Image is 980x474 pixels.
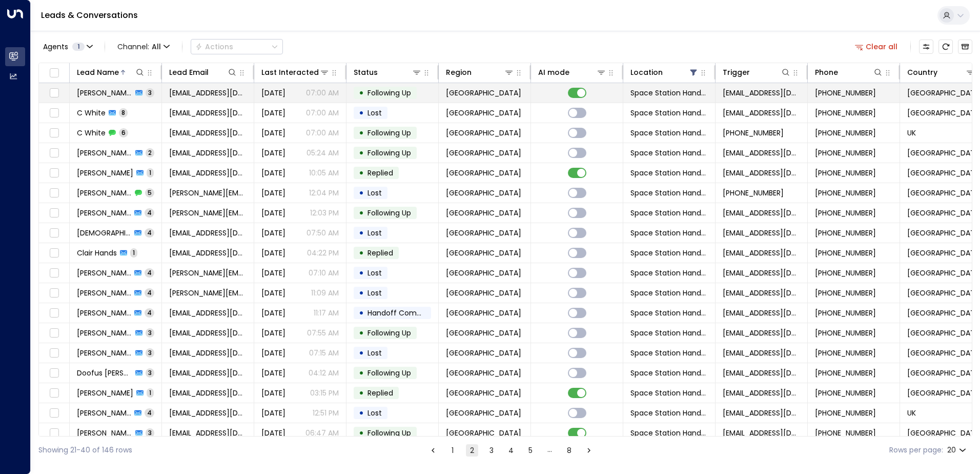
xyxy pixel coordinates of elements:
[367,168,393,178] span: Replied
[367,288,382,298] span: Lost
[815,248,876,258] span: +447790758701
[169,308,247,318] span: dh@fuelstoragesolutions.co.uk
[169,348,247,358] span: onlythefam@duck.com
[815,228,876,238] span: +447843189884
[169,328,247,338] span: dwort@hotmail.co.uk
[815,308,876,318] span: +447717446572
[723,428,800,438] span: leads@space-station.co.uk
[630,428,708,438] span: Space Station Handsworth
[815,328,876,338] span: +447971891861
[723,148,800,158] span: leads@space-station.co.uk
[563,444,576,457] button: Go to page 8
[261,328,285,338] span: Jul 17, 2025
[359,284,364,302] div: •
[815,208,876,218] span: +447775621183
[426,444,596,457] nav: pagination navigation
[48,87,60,100] span: Toggle select row
[446,388,521,398] span: Birmingham
[427,444,439,457] button: Go to previous page
[77,128,106,138] span: C White
[544,444,556,457] div: …
[77,428,132,438] span: Emily Smith
[146,368,154,377] span: 3
[723,248,800,258] span: leads@space-station.co.uk
[261,88,285,98] span: Aug 22, 2025
[48,207,60,220] span: Toggle select row
[359,404,364,422] div: •
[77,288,131,298] span: Danny Singh
[359,424,364,442] div: •
[359,244,364,262] div: •
[630,368,708,378] span: Space Station Handsworth
[261,66,319,78] div: Last Interacted
[48,227,60,240] span: Toggle select row
[38,445,132,456] div: Showing 21-40 of 146 rows
[261,168,285,178] span: Aug 22, 2025
[723,66,791,78] div: Trigger
[947,443,968,458] div: 20
[367,128,411,138] span: Following Up
[723,66,750,78] div: Trigger
[359,264,364,282] div: •
[169,88,247,98] span: brianna64617@google.co.uk
[309,348,339,358] p: 07:15 AM
[723,168,800,178] span: leads@space-station.co.uk
[630,148,708,158] span: Space Station Handsworth
[43,43,68,50] span: Agents
[307,228,339,238] p: 07:50 AM
[359,344,364,362] div: •
[147,168,154,177] span: 1
[446,444,459,457] button: Go to page 1
[48,167,60,180] span: Toggle select row
[524,444,537,457] button: Go to page 5
[630,388,708,398] span: Space Station Handsworth
[367,188,382,198] span: Lost
[147,388,154,397] span: 1
[630,228,708,238] span: Space Station Handsworth
[146,428,154,437] span: 3
[907,408,916,418] span: UK
[359,184,364,202] div: •
[77,308,131,318] span: Darren Hurt
[311,288,339,298] p: 11:09 AM
[446,128,521,138] span: Birmingham
[907,66,975,78] div: Country
[815,428,876,438] span: +447840278648
[307,328,339,338] p: 07:55 AM
[261,128,285,138] span: Jul 30, 2025
[367,408,382,418] span: Lost
[446,348,521,358] span: Birmingham
[48,287,60,300] span: Toggle select row
[815,128,876,138] span: +447903124501
[815,188,876,198] span: +447775621183
[119,128,128,137] span: 6
[146,348,154,357] span: 3
[815,148,876,158] span: +447961962855
[145,268,154,277] span: 4
[119,108,128,117] span: 8
[113,39,174,54] button: Channel:All
[723,348,800,358] span: leads@space-station.co.uk
[367,368,411,378] span: Following Up
[169,108,247,118] span: netcw@outlook.com
[723,108,800,118] span: leads@space-station.co.uk
[48,367,60,380] span: Toggle select row
[723,228,800,238] span: leads@space-station.co.uk
[630,308,708,318] span: Space Station Handsworth
[446,288,521,298] span: Birmingham
[169,66,209,78] div: Lead Email
[359,144,364,162] div: •
[359,204,364,222] div: •
[446,248,521,258] span: Birmingham
[146,88,154,97] span: 3
[630,248,708,258] span: Space Station Handsworth
[261,66,330,78] div: Last Interacted
[723,188,784,198] span: +447775621183
[261,248,285,258] span: Aug 16, 2025
[354,66,422,78] div: Status
[169,388,247,398] span: elenah03@hotmail.co.uk
[169,268,247,278] span: dan.b26@yahoo.com
[367,348,382,358] span: Lost
[77,66,119,78] div: Lead Name
[919,39,933,54] button: Customize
